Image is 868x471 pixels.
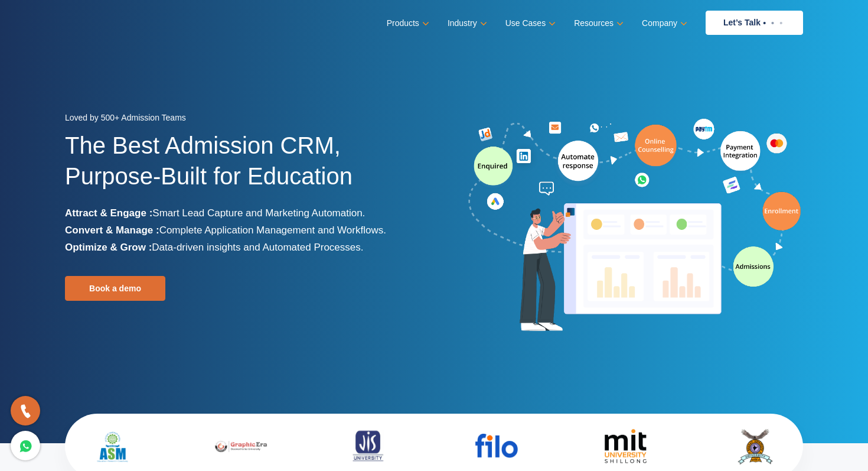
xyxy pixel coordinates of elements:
span: Data-driven insights and Automated Processes. [152,242,363,253]
b: Attract & Engage : [65,207,152,219]
span: Smart Lead Capture and Marketing Automation. [152,207,365,219]
a: Resources [574,15,621,32]
span: Complete Application Management and Workflows. [159,225,386,236]
a: Products [387,15,427,32]
b: Convert & Manage : [65,225,159,236]
a: Company [642,15,685,32]
h1: The Best Admission CRM, Purpose-Built for Education [65,130,425,204]
a: Use Cases [505,15,553,32]
b: Optimize & Grow : [65,242,152,253]
a: Book a demo [65,276,165,301]
img: admission-software-home-page-header [466,116,803,336]
a: Industry [448,15,485,32]
a: Let’s Talk [706,11,803,35]
div: Loved by 500+ Admission Teams [65,109,425,130]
